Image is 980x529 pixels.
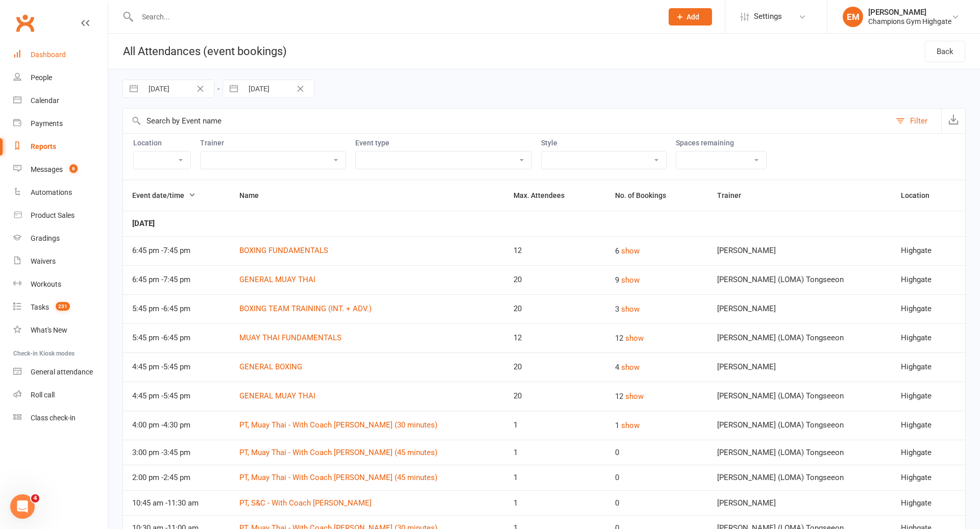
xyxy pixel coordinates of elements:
[132,305,221,313] div: 5:45 pm - 6:45 pm
[901,392,956,400] div: Highgate
[13,407,108,430] a: Class kiosk mode
[291,83,309,95] button: Clear Date
[891,109,941,133] button: Filter
[513,363,597,371] div: 20
[132,246,221,255] div: 6:45 pm - 7:45 pm
[901,473,956,482] div: Highgate
[615,473,699,482] div: 0
[191,83,209,95] button: Clear Date
[132,499,221,508] div: 10:45 am - 11:30 am
[31,494,39,502] span: 4
[615,390,699,402] div: 12
[901,305,956,313] div: Highgate
[239,362,302,371] a: GENERAL BOXING
[717,305,882,313] div: [PERSON_NAME]
[513,189,576,201] button: Max. Attendees
[625,390,644,402] button: show
[513,421,597,430] div: 1
[13,204,108,227] a: Product Sales
[239,275,315,284] a: GENERAL MUAY THAI
[513,473,597,482] div: 1
[615,245,699,257] div: 6
[132,219,155,228] strong: [DATE]
[513,305,597,313] div: 20
[717,499,882,508] div: [PERSON_NAME]
[355,139,532,147] label: Event type
[132,189,195,201] button: Event date/time
[31,326,67,334] div: What's New
[10,494,35,519] iframe: Intercom live chat
[31,142,56,150] div: Reports
[239,191,270,199] span: Name
[31,368,93,376] div: General attendance
[31,391,55,399] div: Roll call
[615,499,699,508] div: 0
[132,448,221,457] div: 3:00 pm - 3:45 pm
[108,34,287,69] h1: All Attendances (event bookings)
[901,334,956,342] div: Highgate
[541,139,667,147] label: Style
[239,473,437,482] a: PT, Muay Thai - With Coach [PERSON_NAME] (45 minutes)
[31,51,66,59] div: Dashboard
[239,333,341,342] a: MUAY THAI FUNDAMENTALS
[239,391,315,400] a: GENERAL MUAY THAI
[31,73,52,82] div: People
[132,473,221,482] div: 2:00 pm - 2:45 pm
[717,473,882,482] div: [PERSON_NAME] (LOMA) Tongseeon
[513,448,597,457] div: 1
[717,191,752,199] span: Trainer
[13,384,108,407] a: Roll call
[717,392,882,400] div: [PERSON_NAME] (LOMA) Tongseeon
[621,245,640,257] button: show
[901,421,956,430] div: Highgate
[621,419,640,432] button: show
[843,7,863,27] div: EM
[901,189,941,201] button: Location
[31,414,76,422] div: Class check-in
[513,246,597,255] div: 12
[239,498,372,508] a: PT, S&C - With Coach [PERSON_NAME]
[31,165,63,173] div: Messages
[717,275,882,284] div: [PERSON_NAME] (LOMA) Tongseeon
[901,499,956,508] div: Highgate
[615,361,699,373] div: 4
[901,363,956,371] div: Highgate
[615,332,699,344] div: 12
[31,211,75,219] div: Product Sales
[13,135,108,158] a: Reports
[615,419,699,432] div: 1
[239,246,328,255] a: BOXING FUNDAMENTALS
[133,139,191,147] label: Location
[910,115,927,127] div: Filter
[868,8,951,17] div: [PERSON_NAME]
[31,303,49,311] div: Tasks
[132,334,221,342] div: 5:45 pm - 6:45 pm
[901,246,956,255] div: Highgate
[13,181,108,204] a: Automations
[239,189,270,201] button: Name
[615,274,699,286] div: 9
[513,275,597,284] div: 20
[717,334,882,342] div: [PERSON_NAME] (LOMA) Tongseeon
[615,303,699,315] div: 3
[615,189,677,201] button: No. of Bookings
[13,319,108,342] a: What's New
[12,10,38,36] a: Clubworx
[901,275,956,284] div: Highgate
[625,332,644,344] button: show
[513,392,597,400] div: 20
[13,227,108,250] a: Gradings
[132,363,221,371] div: 4:45 pm - 5:45 pm
[717,363,882,371] div: [PERSON_NAME]
[31,257,56,265] div: Waivers
[132,421,221,430] div: 4:00 pm - 4:30 pm
[239,448,437,457] a: PT, Muay Thai - With Coach [PERSON_NAME] (45 minutes)
[717,246,882,255] div: [PERSON_NAME]
[13,158,108,181] a: Messages 6
[13,43,108,66] a: Dashboard
[31,280,61,288] div: Workouts
[676,139,767,147] label: Spaces remaining
[621,274,640,286] button: show
[13,112,108,135] a: Payments
[621,303,640,315] button: show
